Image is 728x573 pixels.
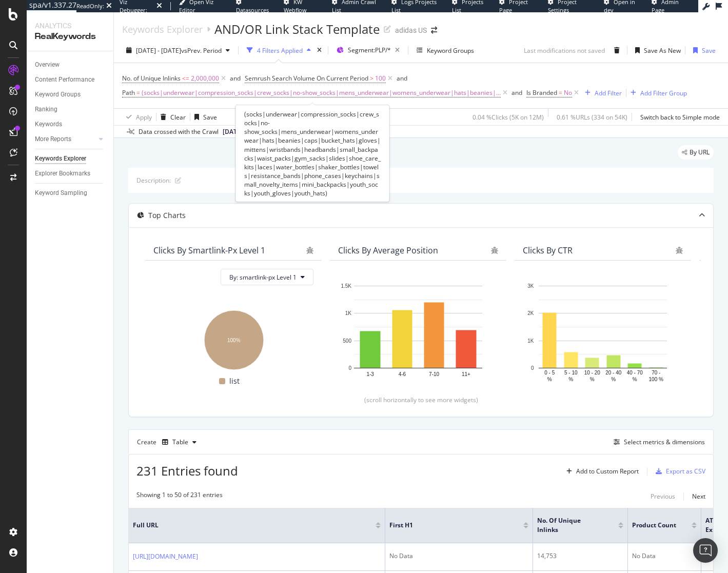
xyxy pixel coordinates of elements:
div: Table [172,439,188,445]
span: Path [122,88,135,97]
div: Select metrics & dimensions [624,438,705,446]
a: Keywords Explorer [35,153,106,164]
div: Add Filter Group [640,89,687,97]
span: Datasources [236,6,269,14]
div: 0.61 % URLs ( 334 on 54K ) [557,113,627,122]
button: Add to Custom Report [562,463,639,480]
div: Switch back to Simple mode [640,113,720,122]
span: 231 Entries found [136,462,238,479]
div: Save [702,46,716,55]
button: and [397,73,407,83]
button: Save [689,42,716,58]
span: Semrush Search Volume On Current Period [245,74,368,83]
text: % [590,377,595,382]
button: and [511,88,522,97]
div: Clear [170,113,186,122]
button: Save As New [631,42,681,58]
div: Ranking [35,104,57,115]
span: Segment: PLP/* [348,46,391,54]
button: Segment:PLP/* [332,42,404,58]
text: % [611,377,616,382]
text: 20 - 40 [605,370,622,376]
text: % [547,377,552,382]
a: Content Performance [35,74,106,85]
button: Save [190,109,217,125]
button: Table [158,434,201,450]
button: Export as CSV [652,463,705,480]
a: Overview [35,60,106,70]
text: 1K [527,338,534,343]
div: Showing 1 to 50 of 231 entries [136,490,223,503]
div: Data crossed with the Crawl [139,127,219,136]
span: No. of Unique Inlinks [537,516,603,535]
text: 1-3 [366,371,374,377]
div: ReadOnly: [76,2,104,10]
div: Clicks By smartlink-px Level 1 [153,245,265,255]
div: bug [676,247,683,254]
svg: A chart. [153,305,313,371]
div: Keyword Sampling [35,188,87,199]
span: list [229,375,240,387]
button: Previous [651,490,675,503]
div: More Reports [35,134,71,145]
text: 100 % [649,377,663,382]
div: Save [203,113,217,122]
a: Keywords Explorer [122,24,203,35]
div: 4 Filters Applied [257,46,303,55]
div: No Data [632,551,697,561]
text: 40 - 70 [627,370,643,376]
a: [URL][DOMAIN_NAME] [133,551,198,562]
span: vs Prev. Period [181,46,222,55]
div: times [315,45,324,55]
span: Is Branded [526,88,557,97]
svg: A chart. [338,281,498,384]
button: Select metrics & dimensions [609,436,705,448]
text: 1K [345,310,352,316]
span: 2024 Dec. 31st [223,127,243,136]
button: Switch back to Simple mode [636,109,720,125]
div: Export as CSV [666,467,705,476]
div: arrow-right-arrow-left [431,27,437,34]
div: Explorer Bookmarks [35,168,90,179]
div: AND/OR Link Stack Template [214,21,380,38]
div: 0.04 % Clicks ( 5K on 12M ) [473,113,544,122]
svg: A chart. [523,281,683,384]
button: Keyword Groups [412,42,478,58]
text: 1.5K [341,283,351,289]
span: 2,000,000 [191,71,219,86]
button: [DATE] - [DATE]vsPrev. Period [122,42,234,58]
div: Save As New [644,46,681,55]
div: RealKeywords [35,31,105,43]
span: Full URL [133,521,360,530]
div: Keyword Groups [427,46,474,55]
button: By: smartlink-px Level 1 [221,269,313,285]
div: Description: [136,176,171,185]
div: No Data [389,551,528,561]
text: 10 - 20 [584,370,601,376]
div: Content Performance [35,74,94,85]
text: 70 - [652,370,660,376]
div: and [511,88,522,97]
button: and [230,73,241,83]
text: % [633,377,637,382]
span: By URL [690,149,710,155]
div: (scroll horizontally to see more widgets) [141,396,701,404]
div: Clicks By CTR [523,245,573,255]
div: Keywords Explorer [35,153,86,164]
text: % [568,377,573,382]
div: Add Filter [595,89,622,97]
button: Add Filter [581,87,622,99]
div: Previous [651,492,675,501]
div: (socks|underwear|compression_socks|crew_socks|no-show_socks|mens_underwear|womens_underwear|hats|... [235,105,389,202]
button: 4 Filters Applied [243,42,315,58]
text: 0 [531,365,534,371]
div: bug [306,247,313,254]
button: Clear [156,109,186,125]
a: Keyword Sampling [35,188,106,199]
text: 5 - 10 [564,370,578,376]
div: Last modifications not saved [524,46,605,55]
span: No. of Unique Inlinks [122,74,181,83]
span: No [564,86,572,100]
